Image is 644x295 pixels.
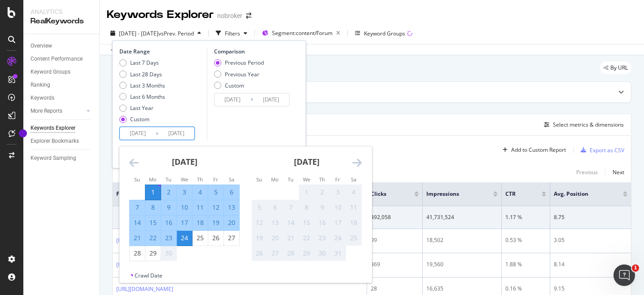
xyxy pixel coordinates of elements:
[315,188,330,197] div: 2
[371,190,401,198] span: Clicks
[252,215,267,230] td: Not available. Sunday, October 12, 2025
[330,218,346,227] div: 17
[145,188,161,197] div: 1
[119,70,165,78] div: Last 28 Days
[31,93,93,103] a: Keywords
[130,233,145,242] div: 21
[426,285,498,293] div: 16,635
[224,200,240,215] td: Selected. Saturday, September 13, 2025
[130,104,153,112] div: Last Year
[267,230,283,246] td: Not available. Monday, October 20, 2025
[130,230,145,246] td: Selected. Sunday, September 21, 2025
[214,48,292,55] div: Comparison
[215,93,250,106] input: Start Date
[554,213,627,221] div: 8.75
[346,185,362,200] td: Not available. Saturday, October 4, 2025
[505,260,546,269] div: 1.88 %
[225,30,240,37] div: Filters
[315,200,330,215] td: Not available. Thursday, October 9, 2025
[330,203,346,212] div: 10
[330,200,346,215] td: Not available. Friday, October 10, 2025
[208,230,224,246] td: Choose Friday, September 26, 2025 as your check-in date. It’s available.
[299,230,315,246] td: Not available. Wednesday, October 22, 2025
[145,200,161,215] td: Selected. Monday, September 8, 2025
[193,215,208,230] td: Selected. Thursday, September 18, 2025
[161,215,177,230] td: Selected. Tuesday, September 16, 2025
[116,285,173,294] a: [URL][DOMAIN_NAME]
[119,82,165,89] div: Last 3 Months
[303,176,310,183] small: We
[371,236,419,244] div: 99
[283,233,298,242] div: 21
[613,167,624,178] button: Next
[19,129,27,137] div: Tooltip anchor
[31,7,92,16] div: Analytics
[208,188,223,197] div: 5
[371,213,419,221] div: 492,058
[31,67,70,77] div: Keyword Groups
[161,188,176,197] div: 2
[224,218,239,227] div: 20
[299,233,314,242] div: 22
[613,264,635,286] iframe: Intercom live chat
[161,185,177,200] td: Selected. Tuesday, September 2, 2025
[346,188,361,197] div: 4
[576,168,598,176] div: Previous
[426,260,498,269] div: 19,560
[225,70,259,78] div: Previous Year
[181,176,188,183] small: We
[330,185,346,200] td: Not available. Friday, October 3, 2025
[161,218,176,227] div: 16
[116,236,173,245] a: [URL][DOMAIN_NAME]
[31,80,93,90] a: Ranking
[145,218,161,227] div: 15
[208,203,223,212] div: 12
[252,233,267,242] div: 19
[145,249,161,258] div: 29
[315,203,330,212] div: 9
[505,285,546,293] div: 0.16 %
[166,176,171,183] small: Tu
[294,156,320,167] strong: [DATE]
[224,215,240,230] td: Selected. Saturday, September 20, 2025
[161,233,176,242] div: 23
[149,176,157,183] small: Mo
[553,121,624,128] div: Select metrics & dimensions
[161,203,176,212] div: 9
[632,264,639,272] span: 1
[31,80,50,90] div: Ranking
[315,185,330,200] td: Not available. Thursday, October 2, 2025
[283,246,299,261] td: Not available. Tuesday, October 28, 2025
[177,185,193,200] td: Selected. Wednesday, September 3, 2025
[299,218,314,227] div: 15
[214,82,264,89] div: Custom
[31,93,54,103] div: Keywords
[299,246,315,261] td: Not available. Wednesday, October 29, 2025
[554,236,627,244] div: 3.05
[299,188,314,197] div: 1
[208,233,223,242] div: 26
[130,246,145,261] td: Choose Sunday, September 28, 2025 as your check-in date. It’s available.
[193,188,208,197] div: 4
[252,230,267,246] td: Not available. Sunday, October 19, 2025
[613,168,624,176] div: Next
[258,26,344,40] button: Segment:content/Forum
[346,203,361,212] div: 11
[31,154,76,163] div: Keyword Sampling
[119,115,165,123] div: Custom
[364,30,405,37] div: Keyword Groups
[193,233,208,242] div: 25
[352,157,362,168] div: Move forward to switch to the next month.
[193,218,208,227] div: 18
[283,230,299,246] td: Not available. Tuesday, October 21, 2025
[299,249,314,258] div: 29
[299,203,314,212] div: 8
[426,213,498,221] div: 41,731,524
[505,213,546,221] div: 1.17 %
[119,93,165,101] div: Last 6 Months
[119,59,165,66] div: Last 7 Days
[610,65,628,70] span: By URL
[145,203,161,212] div: 8
[135,272,162,279] div: Crawl Date
[31,123,75,133] div: Keywords Explorer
